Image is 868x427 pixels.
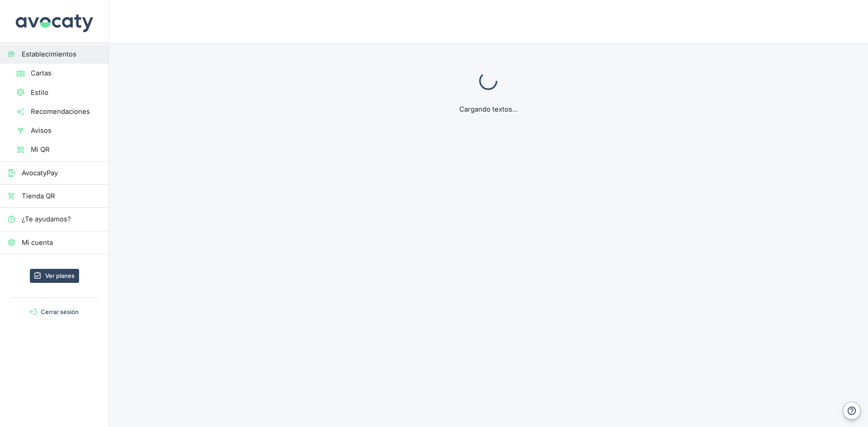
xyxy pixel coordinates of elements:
span: Recomendaciones [31,107,101,117]
span: Tienda QR [22,191,101,201]
span: Mi QR [31,145,101,155]
span: AvocatyPay [22,168,101,178]
span: Mi cuenta [22,238,101,248]
span: Cartas [31,68,101,78]
span: Avisos [31,126,101,136]
button: Cerrar sesión [4,305,105,319]
span: Establecimientos [22,49,101,59]
span: Estilo [31,88,101,98]
button: Ayuda y contacto [843,402,861,420]
p: Cargando textos... [399,104,578,114]
span: ¿Te ayudamos? [22,214,101,224]
a: Ver planes [30,269,79,283]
